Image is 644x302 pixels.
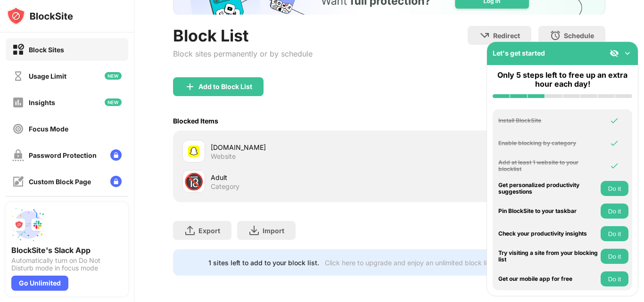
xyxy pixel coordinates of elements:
[173,49,313,58] div: Block sites permanently or by schedule
[7,7,73,25] img: logo-blocksite.svg
[211,152,236,161] div: Website
[110,176,122,187] img: lock-menu.svg
[110,149,122,161] img: lock-menu.svg
[564,32,594,40] div: Schedule
[29,98,55,106] div: Insights
[601,271,628,286] button: Do it
[29,46,64,54] div: Block Sites
[29,125,68,133] div: Focus Mode
[12,97,24,108] img: insights-off.svg
[610,49,619,58] img: eye-not-visible.svg
[601,249,628,264] button: Do it
[198,227,220,235] div: Export
[211,172,389,182] div: Adult
[498,117,598,124] div: Install BlockSite
[498,208,598,214] div: Pin BlockSite to your taskbar
[198,83,252,90] div: Add to Block List
[498,230,598,237] div: Check your productivity insights
[498,159,598,173] div: Add at least 1 website to your blocklist
[493,71,632,89] div: Only 5 steps left to free up an extra hour each day!
[12,44,24,56] img: block-on.svg
[29,72,66,80] div: Usage Limit
[12,70,24,82] img: time-usage-off.svg
[12,123,24,135] img: focus-off.svg
[211,142,389,152] div: [DOMAIN_NAME]
[610,161,619,171] img: omni-check.svg
[188,146,199,157] img: favicons
[173,117,218,125] div: Blocked Items
[493,49,545,57] div: Let's get started
[498,140,598,147] div: Enable blocking by category
[610,116,619,125] img: omni-check.svg
[601,226,628,241] button: Do it
[184,172,204,191] div: 🔞
[601,181,628,196] button: Do it
[105,72,122,80] img: new-icon.svg
[29,151,97,159] div: Password Protection
[325,259,494,267] div: Click here to upgrade and enjoy an unlimited block list.
[12,176,24,188] img: customize-block-page-off.svg
[11,245,123,255] div: BlockSite's Slack App
[11,276,68,291] div: Go Unlimited
[211,182,239,191] div: Category
[105,98,122,106] img: new-icon.svg
[493,32,520,40] div: Redirect
[11,208,45,242] img: push-slack.svg
[601,204,628,219] button: Do it
[610,139,619,148] img: omni-check.svg
[11,257,123,272] div: Automatically turn on Do Not Disturb mode in focus mode
[498,182,598,196] div: Get personalized productivity suggestions
[173,26,313,45] div: Block List
[498,276,598,282] div: Get our mobile app for free
[498,250,598,263] div: Try visiting a site from your blocking list
[29,178,91,186] div: Custom Block Page
[263,227,284,235] div: Import
[208,259,319,267] div: 1 sites left to add to your block list.
[623,49,632,58] img: omni-setup-toggle.svg
[12,149,24,161] img: password-protection-off.svg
